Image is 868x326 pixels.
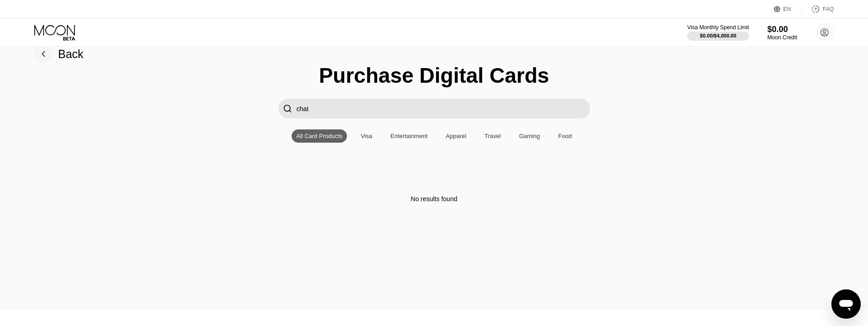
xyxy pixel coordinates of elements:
div: Apparel [446,133,466,139]
div: Travel [485,133,501,139]
div: $0.00 [767,25,797,34]
div: Visa [361,133,372,139]
div: FAQ [802,5,834,14]
div: Back [58,48,84,61]
div: $0.00 / $4,000.00 [700,33,736,38]
div: Food [554,129,576,143]
div: Entertainment [386,129,432,143]
div: No results found [14,195,854,203]
div: Food [558,133,572,139]
div: Visa Monthly Spend Limit$0.00/$4,000.00 [687,24,749,41]
div: Entertainment [390,133,427,139]
div: $0.00Moon Credit [767,25,797,41]
div: All Card Products [296,133,342,139]
div: Back [34,45,84,63]
div: Moon Credit [767,34,797,41]
div: EN [783,6,791,12]
div: EN [774,5,802,14]
div: Gaming [519,133,540,139]
div:  [283,103,292,114]
div: Travel [480,129,506,143]
div: All Card Products [292,129,347,143]
div: Visa Monthly Spend Limit [687,24,749,31]
input: Search card products [297,99,590,118]
div: Visa [356,129,377,143]
div:  [278,99,297,118]
iframe: Button to launch messaging window [831,289,861,319]
div: Purchase Digital Cards [319,63,549,88]
div: Apparel [441,129,471,143]
div: FAQ [823,6,834,12]
div: Gaming [515,129,545,143]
